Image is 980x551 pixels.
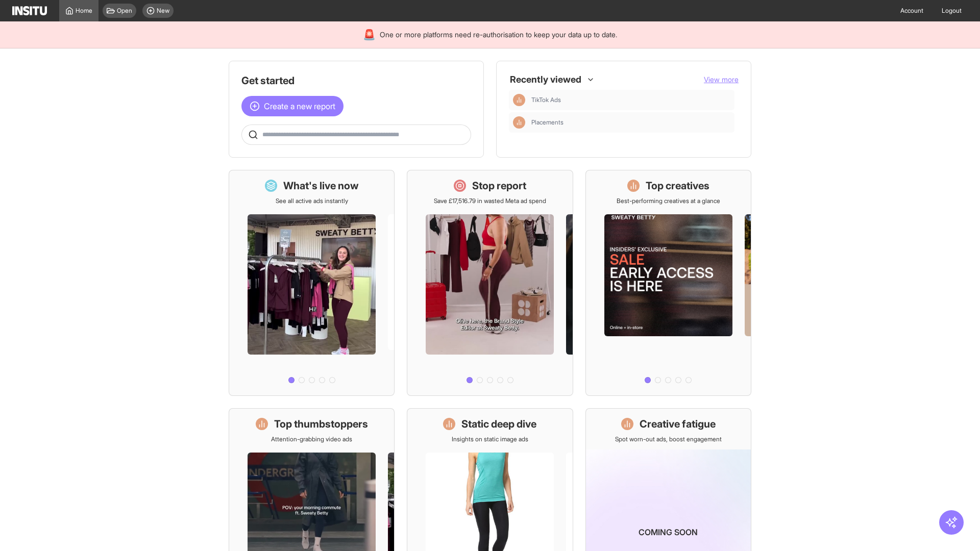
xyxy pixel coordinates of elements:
span: Placements [531,118,730,127]
div: 🚨 [363,28,376,42]
span: TikTok Ads [531,96,561,104]
span: Create a new report [264,100,335,112]
div: Insights [513,94,525,106]
span: Open [117,7,132,15]
h1: Top thumbstoppers [274,417,368,431]
span: One or more platforms need re-authorisation to keep your data up to date. [380,30,617,40]
a: Top creativesBest-performing creatives at a glance [585,170,751,396]
a: What's live nowSee all active ads instantly [229,170,395,396]
p: Attention-grabbing video ads [271,435,352,443]
p: Save £17,516.79 in wasted Meta ad spend [434,197,546,205]
h1: Get started [241,73,471,88]
span: Home [76,7,92,15]
h1: What's live now [283,179,359,193]
p: Insights on static image ads [452,435,528,443]
h1: Static deep dive [461,417,536,431]
span: View more [704,75,739,84]
p: Best-performing creatives at a glance [617,197,720,205]
button: Create a new report [241,96,344,116]
h1: Stop report [472,179,526,193]
span: New [157,7,169,15]
p: See all active ads instantly [276,197,348,205]
div: Insights [513,116,525,129]
img: Logo [12,6,47,15]
span: Placements [531,118,563,127]
a: Stop reportSave £17,516.79 in wasted Meta ad spend [407,170,573,396]
h1: Top creatives [646,179,709,193]
button: View more [704,74,739,85]
span: TikTok Ads [531,96,730,104]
